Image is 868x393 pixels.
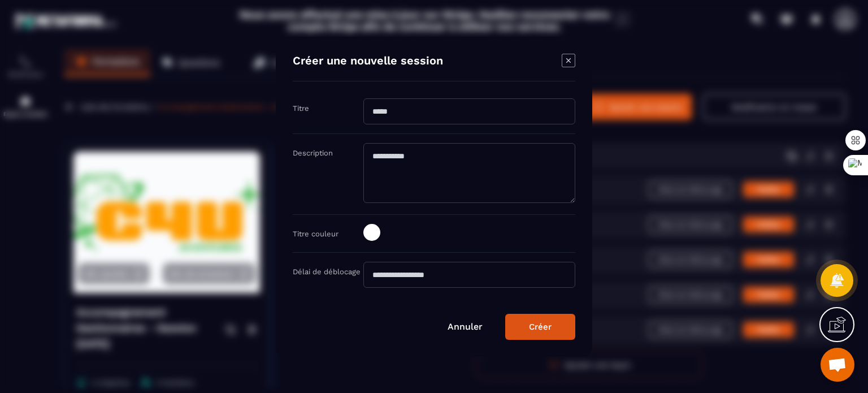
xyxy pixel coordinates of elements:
button: Créer [505,314,575,340]
a: Ouvrir le chat [821,348,854,382]
label: Titre [293,104,309,113]
label: Titre couleur [293,230,338,238]
a: Annuler [448,321,483,332]
h4: Créer une nouvelle session [293,54,443,70]
label: Description [293,149,333,157]
div: Créer [529,322,552,332]
label: Délai de déblocage [293,267,361,276]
